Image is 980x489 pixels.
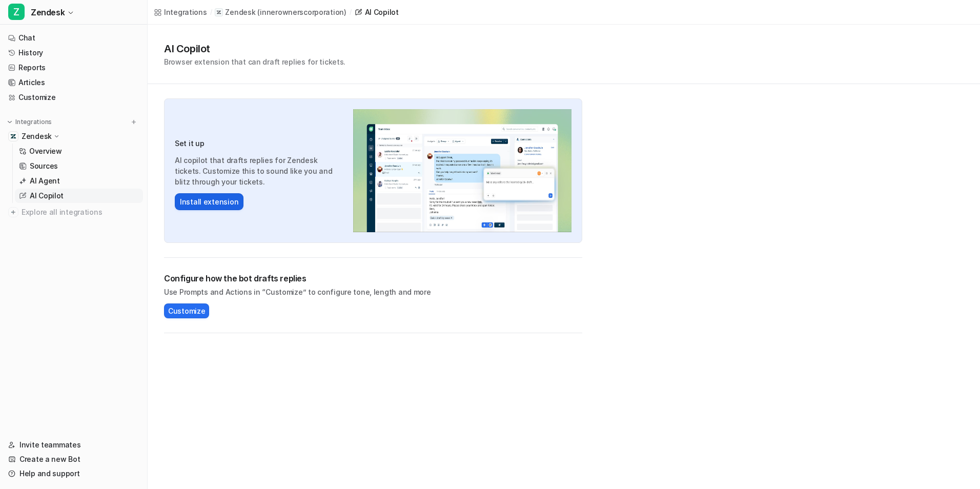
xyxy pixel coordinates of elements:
[22,204,139,220] span: Explore all integrations
[15,189,143,203] a: AI Copilot
[15,159,143,173] a: Sources
[15,144,143,158] a: Overview
[257,7,346,17] p: ( innerownerscorporation )
[164,56,345,67] p: Browser extension that can draft replies for tickets.
[31,5,65,19] span: Zendesk
[15,118,52,126] p: Integrations
[4,31,143,45] a: Chat
[130,118,137,126] img: menu_add.svg
[175,193,243,210] button: Install extension
[4,46,143,60] a: History
[22,131,52,141] p: Zendesk
[30,176,60,186] p: AI Agent
[29,146,62,156] p: Overview
[4,466,143,481] a: Help and support
[210,8,212,17] span: /
[215,7,346,17] a: Zendesk(innerownerscorporation)
[6,118,13,126] img: expand menu
[8,207,18,217] img: explore all integrations
[10,133,16,139] img: Zendesk
[168,305,205,316] span: Customize
[355,7,399,17] a: AI Copilot
[164,272,582,284] h2: Configure how the bot drafts replies
[4,452,143,466] a: Create a new Bot
[350,8,352,17] span: /
[365,7,399,17] div: AI Copilot
[4,205,143,219] a: Explore all integrations
[30,191,64,201] p: AI Copilot
[4,117,55,127] button: Integrations
[15,174,143,188] a: AI Agent
[164,303,209,318] button: Customize
[353,109,571,232] img: Zendesk AI Copilot
[175,155,343,187] p: AI copilot that drafts replies for Zendesk tickets. Customize this to sound like you and blitz th...
[4,60,143,75] a: Reports
[164,287,582,297] p: Use Prompts and Actions in “Customize” to configure tone, length and more
[164,7,207,17] div: Integrations
[30,161,58,171] p: Sources
[4,438,143,452] a: Invite teammates
[225,7,255,17] p: Zendesk
[8,4,25,20] span: Z
[4,75,143,90] a: Articles
[175,138,343,149] h3: Set it up
[154,7,207,17] a: Integrations
[164,41,345,56] h1: AI Copilot
[4,90,143,105] a: Customize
